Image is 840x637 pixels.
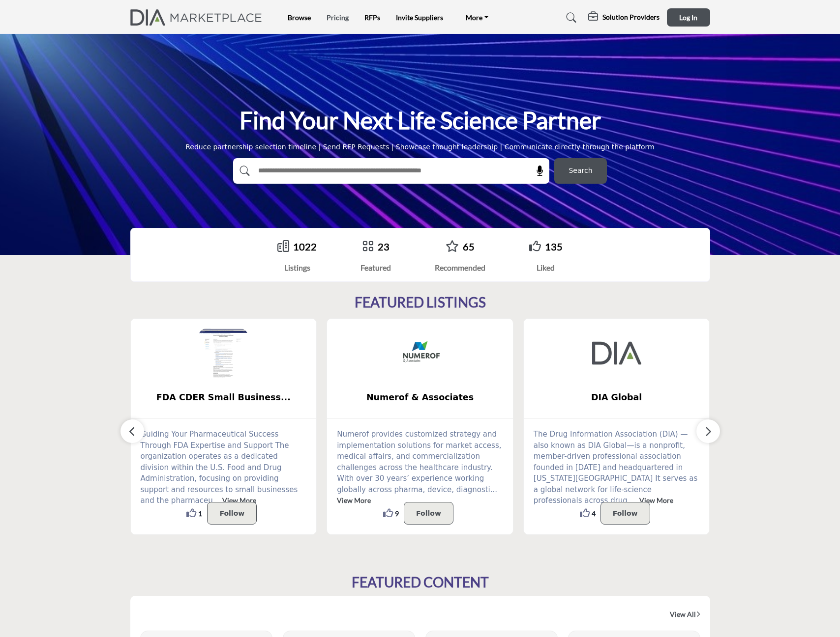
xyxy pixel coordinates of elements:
[569,166,592,176] span: Search
[534,429,700,506] p: The Drug Information Association (DIA) —also known as DIA Global—is a nonprofit, member-driven pr...
[539,385,695,411] b: DIA Global
[342,385,498,411] b: Numerof & Associates
[446,240,459,253] a: Go to Recommended
[630,496,637,505] span: ...
[277,262,317,274] div: Listings
[222,496,256,504] a: View More
[459,11,495,25] a: More
[364,13,380,22] a: RFPs
[602,13,660,22] h5: Solution Providers
[435,262,485,274] div: Recommended
[337,496,371,504] a: View More
[395,329,445,378] img: Numerof & Associates
[337,429,503,506] p: Numerof provides customized strategy and implementation solutions for market access, medical affa...
[639,496,673,504] a: View More
[539,391,695,404] span: DIA Global
[355,294,486,311] h2: FEATURED LISTINGS
[131,385,317,411] a: FDA CDER Small Business...
[490,485,497,494] span: ...
[557,10,583,26] a: Search
[554,158,607,184] button: Search
[130,9,268,26] img: Site Logo
[327,385,513,411] a: Numerof & Associates
[207,502,257,525] button: Follow
[600,502,650,525] button: Follow
[378,241,390,252] a: 23
[219,507,244,519] p: Follow
[198,508,202,519] span: 1
[613,507,638,519] p: Follow
[524,385,710,411] a: DIA Global
[592,508,596,519] span: 4
[362,240,374,253] a: Go to Featured
[185,142,655,152] div: Reduce partnership selection timeline | Send RFP Requests | Showcase thought leadership | Communi...
[529,240,541,252] i: Go to Liked
[396,13,443,22] a: Invite Suppliers
[679,13,697,22] span: Log In
[588,12,660,24] div: Solution Providers
[213,496,220,505] span: ...
[545,241,563,252] a: 135
[146,391,302,404] span: FDA CDER Small Business...
[360,262,391,274] div: Featured
[141,429,307,506] p: Guiding Your Pharmaceutical Success Through FDA Expertise and Support The organization operates a...
[199,329,248,378] img: FDA CDER Small Business and Industry Assistance (SBIA)
[670,609,700,619] a: View All
[293,241,317,252] a: 1022
[288,13,311,22] a: Browse
[342,391,498,404] span: Numerof & Associates
[404,502,453,525] button: Follow
[240,105,601,136] h1: Find Your Next Life Science Partner
[667,8,710,27] button: Log In
[463,241,475,252] a: 65
[592,329,641,378] img: DIA Global
[529,262,563,274] div: Liked
[146,385,302,411] b: FDA CDER Small Business and Industry Assistance (SBIA)
[352,574,489,591] h2: FEATURED CONTENT
[416,507,441,519] p: Follow
[327,13,349,22] a: Pricing
[395,508,399,519] span: 9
